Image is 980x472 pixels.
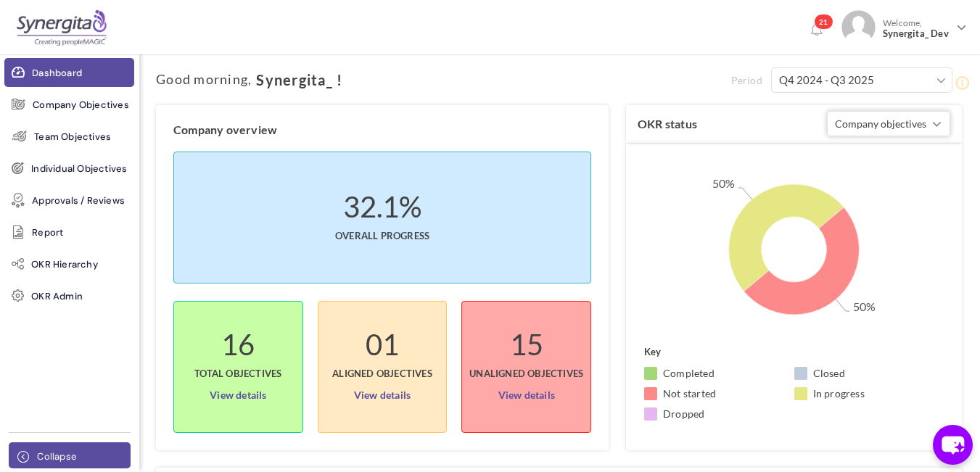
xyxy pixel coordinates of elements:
span: Collapse [37,450,76,464]
span: Overall progress [335,214,429,243]
a: View details [354,381,411,404]
span: OKR Hierarchy [31,257,98,272]
a: Dashboard [4,58,134,87]
small: In progress [813,386,865,401]
span: Report [32,225,63,240]
a: OKR Admin [4,281,134,310]
a: Approvals / Reviews [4,186,134,215]
label: Key [644,344,662,359]
a: Photo Welcome,Synergita_ Dev [836,4,973,47]
span: Dashboard [32,66,82,80]
a: View details [498,381,555,404]
small: Closed [813,366,845,381]
a: Report [4,218,134,247]
label: Company overview [173,123,277,137]
span: 21 [814,14,833,30]
span: Welcome, [876,10,955,46]
label: OKR status [638,117,697,131]
label: 32.1% [343,199,422,214]
a: OKR Hierarchy [4,249,134,278]
span: Synergita_ Dev [883,28,951,39]
span: Company objectives [835,117,926,130]
text: 50% [712,176,735,190]
a: Company Objectives [4,90,134,119]
span: Total objectives [194,352,281,381]
small: Not started [663,386,716,401]
input: Select Period * [771,67,952,93]
text: 50% [852,299,876,313]
label: 15 [510,337,543,352]
span: Approvals / Reviews [32,194,125,208]
span: Aligned Objectives [332,352,432,381]
span: Individual Objectives [31,162,127,176]
a: Individual Objectives [4,154,134,183]
button: chat-button [933,425,973,465]
span: OKR Admin [31,289,83,304]
button: Company objectives [827,111,950,136]
img: Logo [17,9,107,46]
span: Company Objectives [33,98,129,112]
label: 01 [366,337,399,352]
span: Synergita_ ! [252,72,342,88]
span: Team Objectives [34,130,111,144]
img: Photo [841,10,876,44]
span: Good morning [156,73,248,87]
a: Team Objectives [4,122,134,151]
label: 16 [221,337,255,352]
small: Completed [663,366,715,381]
a: Notifications [805,19,828,42]
small: Dropped [663,407,704,421]
span: Period [731,73,771,88]
a: View details [210,381,266,404]
span: UnAligned Objectives [469,352,583,381]
h1: , [156,72,731,88]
